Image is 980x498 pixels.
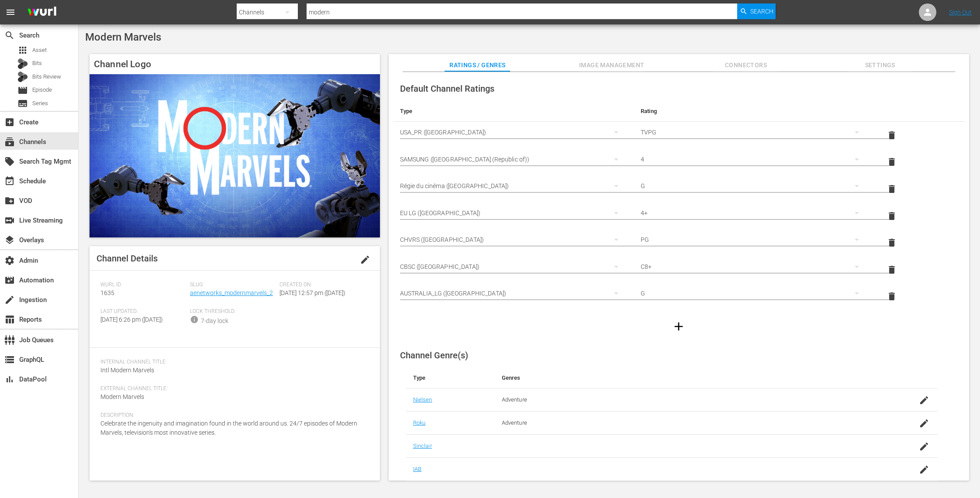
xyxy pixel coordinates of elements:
span: Connectors [713,60,779,71]
div: USA_PR ([GEOGRAPHIC_DATA]) [400,120,627,144]
div: CBSC ([GEOGRAPHIC_DATA]) [400,254,627,279]
span: 1635 [100,289,114,296]
span: Search Tag Mgmt [4,156,15,167]
span: Bits [32,59,42,68]
a: aenetworks_modernmarvels_2 [190,289,273,296]
span: Created On: [280,282,365,288]
span: Series [17,98,28,109]
span: edit [360,254,370,265]
h4: Channel Logo [90,54,380,74]
button: delete [881,232,902,253]
div: G [641,281,867,306]
span: Episode [32,86,52,94]
div: CHVRS ([GEOGRAPHIC_DATA]) [400,227,627,252]
div: TVPG [641,120,867,144]
span: delete [887,291,897,302]
span: Channel Genre(s) [400,350,468,361]
div: 7-day lock [201,316,228,326]
span: delete [887,130,897,141]
span: Last Updated: [100,308,186,315]
span: menu [5,7,16,17]
span: info [190,315,199,324]
span: External Channel Title: [100,385,365,392]
span: Modern Marvels [100,393,144,400]
span: [DATE] 12:57 pm ([DATE]) [280,289,345,296]
span: delete [887,157,897,167]
div: Régie du cinéma ([GEOGRAPHIC_DATA]) [400,174,627,198]
a: Sinclair [413,443,432,449]
img: ans4CAIJ8jUAAAAAAAAAAAAAAAAAAAAAAAAgQb4GAAAAAAAAAAAAAAAAAAAAAAAAJMjXAAAAAAAAAAAAAAAAAAAAAAAAgAT5G... [21,2,63,23]
span: VOD [4,196,15,206]
span: Bits Review [32,72,61,81]
span: Ingestion [4,295,15,305]
div: 4 [641,147,867,172]
span: delete [887,184,897,194]
button: delete [881,125,902,146]
div: Bits Review [17,72,28,82]
button: edit [355,249,376,270]
span: Create [4,117,15,127]
span: Intl Modern Marvels [100,367,154,374]
a: Roku [413,419,426,426]
span: Default Channel Ratings [400,83,494,94]
span: Search [750,3,773,19]
span: Reports [4,314,15,325]
a: IAB [413,466,421,472]
span: Asset [17,45,28,55]
span: delete [887,211,897,221]
button: delete [881,179,902,199]
th: Type [393,101,634,122]
span: Admin [4,255,15,266]
span: Ratings / Genres [445,60,510,71]
button: delete [881,259,902,280]
span: Series [32,99,48,108]
span: [DATE] 6:26 pm ([DATE]) [100,316,163,323]
span: Live Streaming [4,215,15,226]
button: Search [737,3,776,19]
span: Description: [100,412,365,419]
span: DataPool [4,374,15,385]
a: Nielsen [413,396,432,403]
a: Sign Out [949,9,972,16]
div: AUSTRALIA_LG ([GEOGRAPHIC_DATA]) [400,281,627,306]
div: SAMSUNG ([GEOGRAPHIC_DATA] (Republic of)) [400,147,627,172]
span: Episode [17,85,28,96]
div: PG [641,227,867,252]
span: Asset [32,46,47,55]
th: Rating [634,101,874,122]
span: Wurl ID: [100,282,186,288]
span: Settings [847,60,913,71]
span: Overlays [4,235,15,245]
div: Bits [17,58,28,69]
span: Schedule [4,176,15,186]
span: Internal Channel Title: [100,359,365,366]
span: Automation [4,275,15,285]
button: delete [881,151,902,172]
button: delete [881,286,902,307]
span: Job Queues [4,335,15,345]
span: Slug: [190,282,275,288]
span: Channels [4,137,15,147]
table: simple table [393,101,965,310]
img: Modern Marvels [90,74,380,237]
div: EU LG ([GEOGRAPHIC_DATA]) [400,201,627,225]
div: 4+ [641,201,867,225]
th: Type [406,367,495,388]
div: C8+ [641,254,867,279]
span: Image Management [579,60,645,71]
span: delete [887,237,897,248]
th: Genres [495,367,879,388]
button: delete [881,206,902,227]
div: G [641,174,867,198]
span: Celebrate the ingenuity and imagination found in the world around us. 24/7 episodes of Modern Mar... [100,420,357,436]
span: GraphQL [4,354,15,365]
span: delete [887,264,897,275]
span: Modern Marvels [85,31,161,43]
span: Channel Details [97,253,158,264]
span: Lock Threshold: [190,308,275,315]
span: Search [4,30,15,41]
